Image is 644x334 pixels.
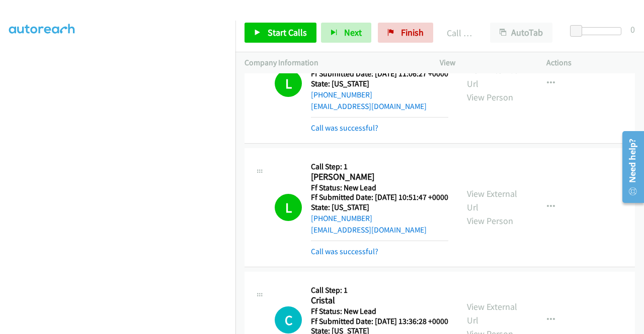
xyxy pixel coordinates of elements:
[467,64,517,89] a: View External Url
[344,27,362,38] span: Next
[378,23,433,43] a: Finish
[311,192,448,202] h5: Ff Submitted Date: [DATE] 10:51:47 +0000
[245,23,316,43] a: Start Calls
[615,127,644,207] iframe: Resource Center
[275,194,302,221] h1: L
[311,90,372,99] a: [PHONE_NUMBER]
[311,247,378,256] a: Call was successful?
[440,57,528,69] p: View
[447,26,472,40] p: Call Completed
[268,27,307,38] span: Start Calls
[311,202,448,212] h5: State: [US_STATE]
[311,225,427,235] a: [EMAIL_ADDRESS][DOMAIN_NAME]
[490,23,552,43] button: AutoTab
[467,301,517,326] a: View External Url
[275,306,302,333] h1: C
[311,295,448,306] h2: Cristal
[321,23,371,43] button: Next
[630,23,635,36] div: 0
[546,57,635,69] p: Actions
[311,306,448,316] h5: Ff Status: New Lead
[311,183,448,193] h5: Ff Status: New Lead
[311,213,372,223] a: [PHONE_NUMBER]
[311,316,448,326] h5: Ff Submitted Date: [DATE] 13:36:28 +0000
[311,79,448,89] h5: State: [US_STATE]
[311,285,448,295] h5: Call Step: 1
[467,215,513,227] a: View Person
[575,27,621,35] div: Delay between calls (in seconds)
[275,306,302,333] div: The call is yet to be attempted
[311,171,448,183] h2: [PERSON_NAME]
[467,188,517,213] a: View External Url
[245,57,422,69] p: Company Information
[275,70,302,97] h1: L
[311,123,378,133] a: Call was successful?
[311,69,448,79] h5: Ff Submitted Date: [DATE] 11:06:27 +0000
[311,101,427,111] a: [EMAIL_ADDRESS][DOMAIN_NAME]
[311,162,448,172] h5: Call Step: 1
[467,91,513,103] a: View Person
[401,27,424,38] span: Finish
